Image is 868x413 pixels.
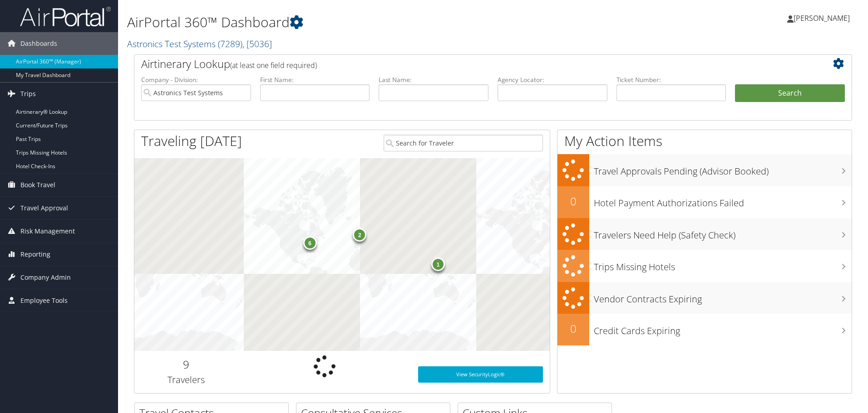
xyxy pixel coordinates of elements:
h3: Trips Missing Hotels [594,256,852,273]
h2: Airtinerary Lookup [141,56,785,72]
label: Ticket Number: [616,75,726,84]
label: Company - Division: [141,75,251,84]
h1: My Action Items [557,131,852,151]
span: (at least one field required) [230,60,317,70]
h1: Traveling [DATE] [141,131,242,151]
h3: Hotel Payment Authorizations Failed [594,192,852,209]
button: Search [735,84,845,102]
a: 0Hotel Payment Authorizations Failed [557,186,852,218]
div: 2 [353,228,367,242]
label: First Name: [260,75,370,84]
span: , [ 5036 ] [242,38,272,50]
h3: Travel Approvals Pending (Advisor Booked) [594,160,852,178]
div: 6 [303,236,317,250]
span: Risk Management [20,220,75,243]
h3: Travelers Need Help (Safety Check) [594,224,852,242]
h3: Vendor Contracts Expiring [594,288,852,306]
a: View SecurityLogic® [418,366,543,383]
h2: 0 [557,321,589,336]
span: Trips [20,83,36,105]
a: Travelers Need Help (Safety Check) [557,218,852,250]
h2: 0 [557,194,589,209]
h2: 9 [141,357,232,372]
img: airportal-logo.png [20,6,111,27]
span: Dashboards [20,32,57,55]
label: Last Name: [379,75,488,84]
label: Agency Locator: [498,75,607,84]
a: Travel Approvals Pending (Advisor Booked) [557,154,852,186]
div: 1 [431,258,445,271]
h3: Travelers [141,374,232,386]
a: Trips Missing Hotels [557,250,852,282]
span: [PERSON_NAME] [794,13,850,23]
span: Travel Approval [20,197,68,219]
h3: Credit Cards Expiring [594,320,852,337]
h1: AirPortal 360™ Dashboard [127,13,615,32]
a: Vendor Contracts Expiring [557,282,852,314]
span: ( 7289 ) [218,38,242,50]
a: 0Credit Cards Expiring [557,314,852,345]
span: Reporting [20,243,50,266]
input: Search for Traveler [384,135,543,151]
span: Company Admin [20,266,71,289]
a: Astronics Test Systems [127,38,272,50]
a: [PERSON_NAME] [787,5,859,32]
span: Book Travel [20,174,55,196]
span: Employee Tools [20,289,68,312]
